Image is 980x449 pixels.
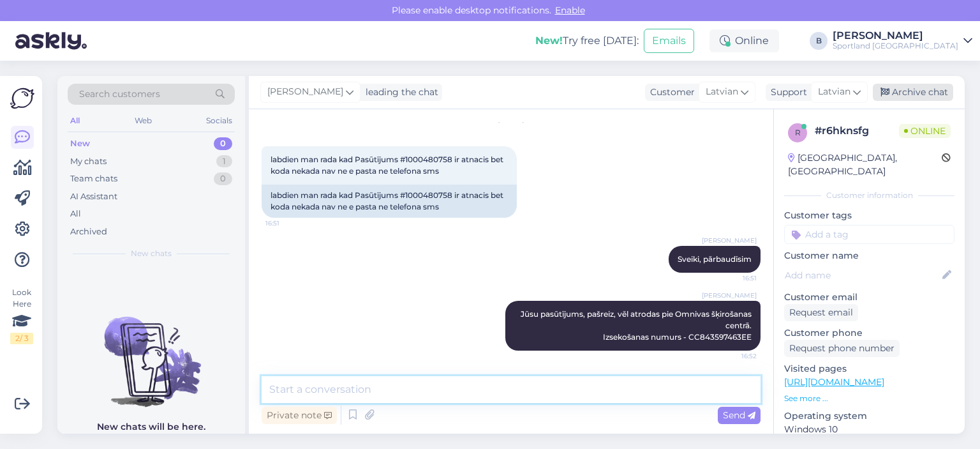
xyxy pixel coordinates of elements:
div: Web [132,112,154,129]
div: B [810,32,828,50]
input: Add a tag [784,225,954,244]
div: Socials [204,112,235,129]
p: Windows 10 [784,423,954,436]
div: AI Assistant [70,190,117,203]
div: Request phone number [784,340,900,357]
p: Customer tags [784,209,954,222]
span: labdien man rada kad Pasūtījums #1000480758 ir atnacis bet koda nekada nav ne e pasta ne telefona... [271,155,505,176]
div: 0 [214,172,232,185]
button: Emails [644,29,694,53]
div: Support [766,86,807,99]
div: [GEOGRAPHIC_DATA], [GEOGRAPHIC_DATA] [788,151,942,178]
span: Sveiki, pārbaudīsim [678,254,752,264]
input: Add name [785,268,940,282]
span: Enable [551,4,589,16]
div: Online [709,29,779,52]
div: Request email [784,304,858,321]
div: Look Here [10,287,33,344]
div: Archive chat [873,84,953,101]
div: All [70,208,81,220]
p: Customer email [784,291,954,304]
a: [URL][DOMAIN_NAME] [784,376,884,388]
span: 16:51 [265,218,313,228]
div: 0 [214,137,232,150]
div: leading the chat [360,86,438,99]
p: Customer name [784,249,954,263]
span: [PERSON_NAME] [702,291,757,300]
span: [PERSON_NAME] [267,85,343,99]
span: Jūsu pasūtījums, pašreiz, vēl atrodas pie Omnivas šķirošanas centrā. Izsekošanas numurs - CC84359... [521,309,754,342]
div: 2 / 3 [10,333,33,344]
div: # r6hknsfg [815,123,899,139]
p: Operating system [784,409,954,423]
div: Customer information [784,190,954,201]
div: New [70,137,90,150]
div: [PERSON_NAME] [833,31,958,41]
span: r [795,128,801,137]
span: Search customers [79,88,160,101]
span: 16:52 [709,351,757,361]
p: Visited pages [784,362,954,376]
div: labdien man rada kad Pasūtījums #1000480758 ir atnacis bet koda nekada nav ne e pasta ne telefona... [262,185,517,218]
div: All [68,112,82,129]
p: New chats will be here. [97,420,205,434]
a: [PERSON_NAME]Sportland [GEOGRAPHIC_DATA] [833,31,972,51]
span: [PERSON_NAME] [702,236,757,245]
div: My chats [70,155,107,168]
div: Sportland [GEOGRAPHIC_DATA] [833,41,958,51]
span: 16:51 [709,273,757,283]
span: New chats [131,248,172,259]
p: See more ... [784,393,954,404]
b: New! [535,34,563,47]
div: Archived [70,225,107,238]
span: Send [723,409,755,421]
img: No chats [57,294,245,409]
div: Team chats [70,172,117,185]
div: Private note [262,407,337,424]
img: Askly Logo [10,86,34,110]
div: Try free [DATE]: [535,33,639,49]
span: Latvian [818,85,850,99]
span: Online [899,124,951,138]
p: Customer phone [784,326,954,340]
div: Customer [645,86,695,99]
span: Latvian [706,85,738,99]
div: 1 [216,155,232,168]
